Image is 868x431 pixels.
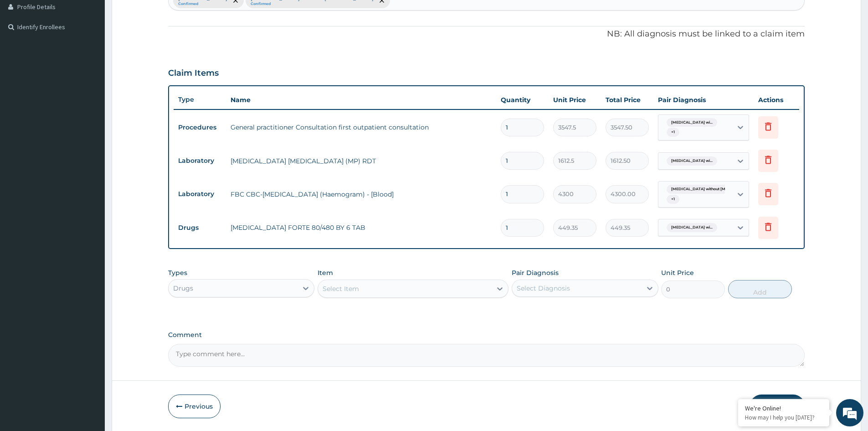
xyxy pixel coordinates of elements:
[601,91,653,109] th: Total Price
[653,91,754,109] th: Pair Diagnosis
[745,404,822,412] div: We're Online!
[174,219,226,236] td: Drugs
[174,91,226,108] th: Type
[226,152,496,170] td: [MEDICAL_DATA] [MEDICAL_DATA] (MP) RDT
[17,46,37,68] img: d_794563401_company_1708531726252_794563401
[667,118,717,127] span: [MEDICAL_DATA] wi...
[178,2,227,6] small: Confirmed
[174,119,226,136] td: Procedures
[226,218,496,237] td: [MEDICAL_DATA] FORTE 80/480 BY 6 TAB
[496,91,549,109] th: Quantity
[226,118,496,136] td: General practitioner Consultation first outpatient consultation
[226,185,496,203] td: FBC CBC-[MEDICAL_DATA] (Haemogram) - [Blood]
[745,414,822,421] p: How may I help you today?
[53,115,126,207] span: We're online!
[667,195,679,204] span: + 1
[174,186,226,203] td: Laboratory
[517,284,570,293] div: Select Diagnosis
[512,268,559,277] label: Pair Diagnosis
[168,28,805,40] p: NB: All diagnosis must be linked to a claim item
[168,269,187,277] label: Types
[667,156,717,166] span: [MEDICAL_DATA] wi...
[226,91,496,109] th: Name
[728,280,792,298] button: Add
[754,91,799,109] th: Actions
[667,223,717,232] span: [MEDICAL_DATA] wi...
[750,395,805,418] button: Submit
[47,51,153,63] div: Chat with us now
[149,5,171,26] div: Minimize live chat window
[173,284,193,293] div: Drugs
[667,128,679,137] span: + 1
[174,152,226,169] td: Laboratory
[549,91,601,109] th: Unit Price
[251,2,374,6] small: Confirmed
[168,395,221,418] button: Previous
[661,268,694,277] label: Unit Price
[323,284,359,293] div: Select Item
[168,68,219,78] h3: Claim Items
[318,268,333,277] label: Item
[5,249,174,281] textarea: Type your message and hit 'Enter'
[667,185,759,194] span: [MEDICAL_DATA] without [MEDICAL_DATA]
[168,331,805,339] label: Comment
